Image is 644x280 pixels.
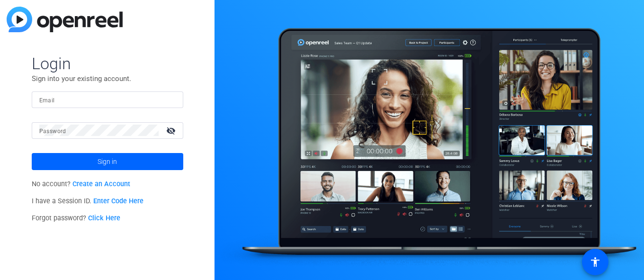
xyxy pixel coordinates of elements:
span: Sign in [98,150,117,173]
a: Enter Code Here [93,197,143,205]
mat-label: Password [39,128,66,135]
span: No account? [32,180,131,188]
span: Forgot password? [32,214,121,222]
p: Sign into your existing account. [32,73,183,84]
a: Click Here [88,214,120,222]
mat-label: Email [39,97,55,104]
a: Create an Account [72,180,130,188]
button: Sign in [32,153,183,170]
span: Login [32,54,183,73]
span: I have a Session ID. [32,197,144,205]
mat-icon: accessibility [590,256,601,268]
mat-icon: visibility_off [161,124,183,137]
img: blue-gradient.svg [7,7,123,32]
input: Enter Email Address [39,94,176,105]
